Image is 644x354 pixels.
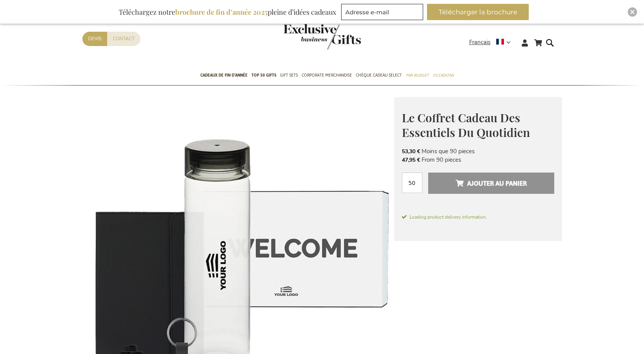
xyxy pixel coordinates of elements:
div: Close [628,7,637,17]
span: Loading product delivery information. [402,214,554,221]
a: Chèque Cadeau Select [356,66,402,86]
a: Devis [82,32,107,46]
span: Gift Sets [280,71,298,79]
span: 47,95 € [402,156,420,164]
a: Occasions [433,66,454,86]
span: Cadeaux de fin d’année [200,71,248,79]
span: Par budget [406,71,429,79]
span: Chèque Cadeau Select [356,71,402,79]
a: TOP 50 Gifts [251,66,276,86]
a: Contact [107,32,140,46]
input: Qté [402,173,422,193]
img: Exclusive Business gifts logo [284,24,361,50]
span: TOP 50 Gifts [251,71,276,79]
span: Corporate Merchandise [302,71,352,79]
span: Français [469,38,490,47]
li: Moins que 90 pieces [402,147,554,156]
div: Téléchargez notre pleine d’idées cadeaux [115,4,340,20]
span: 53,30 € [402,148,420,155]
span: Occasions [433,71,454,79]
button: Télécharger la brochure [427,4,529,20]
li: From 90 pieces [402,156,554,164]
a: store logo [284,24,322,50]
img: Close [630,10,635,14]
a: Cadeaux de fin d’année [200,66,248,86]
input: Adresse e-mail [341,4,423,20]
a: Par budget [406,66,429,86]
a: Gift Sets [280,66,298,86]
form: marketing offers and promotions [341,4,425,22]
a: Corporate Merchandise [302,66,352,86]
span: Le Coffret Cadeau Des Essentiels Du Quotidien [402,110,530,140]
b: brochure de fin d’année 2025 [175,7,268,17]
